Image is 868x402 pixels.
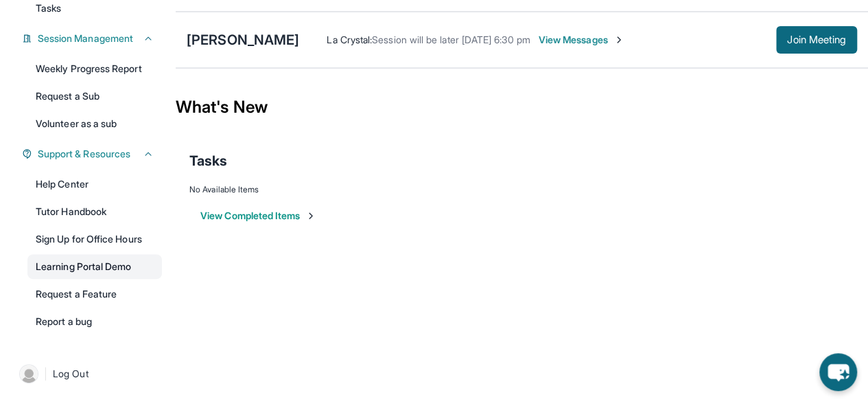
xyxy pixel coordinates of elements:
span: | [44,366,47,382]
span: Session will be later [DATE] 6:30 pm [372,34,530,45]
a: |Log Out [14,359,162,389]
a: Sign Up for Office Hours [27,227,162,252]
a: Request a Feature [27,282,162,306]
div: [PERSON_NAME] [187,30,299,49]
a: Volunteer as a sub [27,111,162,136]
img: Chevron-Right [613,34,624,45]
span: Support & Resources [38,147,130,161]
button: chat-button [819,353,857,391]
span: Tasks [36,1,61,15]
img: user-img [19,364,38,383]
a: Help Center [27,172,162,197]
a: Report a bug [27,309,162,334]
div: No Available Items [189,184,854,195]
a: Learning Portal Demo [27,254,162,279]
span: Session Management [38,32,133,45]
span: Tasks [189,151,227,170]
a: Request a Sub [27,84,162,109]
button: Session Management [32,32,154,45]
span: La Crystal : [327,34,372,45]
button: View Completed Items [200,209,316,223]
a: Weekly Progress Report [27,56,162,81]
button: Support & Resources [32,147,154,161]
span: View Messages [539,33,624,47]
span: Log Out [53,367,89,381]
button: Join Meeting [776,26,857,54]
a: Tutor Handbook [27,199,162,224]
div: What's New [176,77,868,137]
span: Join Meeting [787,36,846,44]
